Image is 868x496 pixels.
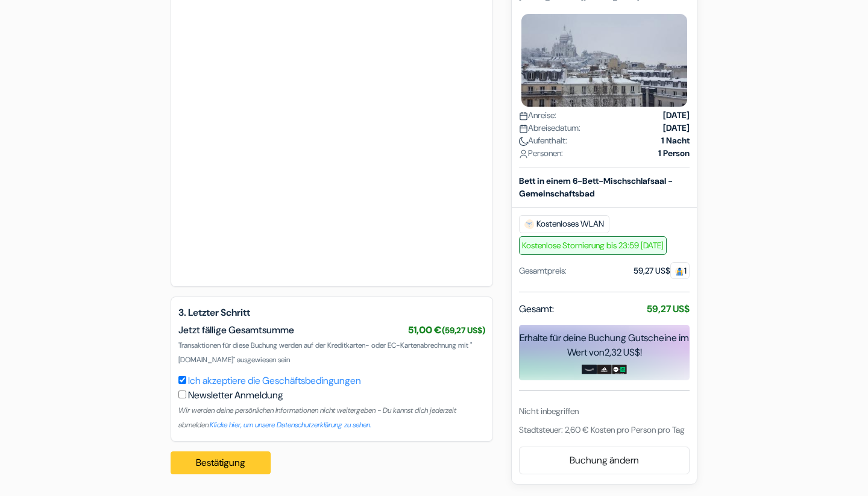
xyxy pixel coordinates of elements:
strong: 59,27 US$ [647,303,690,315]
span: Kostenloses WLAN [519,215,609,233]
div: 59,27 US$ [634,265,690,277]
span: 51,00 € [408,324,485,336]
span: 2,32 US$ [605,346,640,359]
span: Abreisedatum: [519,122,580,134]
img: adidas-card.png [597,365,612,374]
label: Newsletter Anmeldung [188,388,283,403]
img: amazon-card-no-text.png [582,365,597,374]
img: calendar.svg [519,124,528,133]
strong: 1 Nacht [661,134,690,147]
a: Ich akzeptiere die Geschäftsbedingungen [188,374,361,387]
span: Stadtsteuer: 2,60 € Kosten pro Person pro Tag [519,424,685,435]
span: Personen: [519,147,563,160]
small: Wir werden deine persönlichen Informationen nicht weitergeben - Du kannst dich jederzeit abmelden. [178,406,456,430]
strong: 1 Person [658,147,690,160]
span: Transaktionen für diese Buchung werden auf der Kreditkarten- oder EC-Kartenabrechnung mit "[DOMAI... [178,341,472,365]
img: free_wifi.svg [524,219,534,229]
small: (59,27 US$) [442,325,485,336]
div: Nicht inbegriffen [519,404,690,417]
img: guest.svg [675,267,684,276]
div: Gesamtpreis: [519,265,567,277]
img: user_icon.svg [519,149,528,159]
img: calendar.svg [519,111,528,121]
strong: [DATE] [663,122,690,134]
span: Kostenlose Stornierung bis 23:59 [DATE] [519,236,667,255]
a: Klicke hier, um unsere Datenschutzerklärung zu sehen. [210,420,371,430]
div: Erhalte für deine Buchung Gutscheine im Wert von ! [519,331,690,360]
a: Buchung ändern [520,448,689,471]
h5: 3. Letzter Schritt [178,307,485,318]
span: Anreise: [519,109,556,122]
button: Bestätigung [171,451,271,474]
span: Aufenthalt: [519,134,567,147]
img: moon.svg [519,137,528,146]
b: Bett in einem 6-Bett-Mischschlafsaal - Gemeinschaftsbad [519,175,673,199]
span: Jetzt fällige Gesamtsumme [178,324,294,336]
span: 1 [670,262,690,279]
span: Gesamt: [519,302,554,316]
strong: [DATE] [663,109,690,122]
img: uber-uber-eats-card.png [612,365,627,374]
